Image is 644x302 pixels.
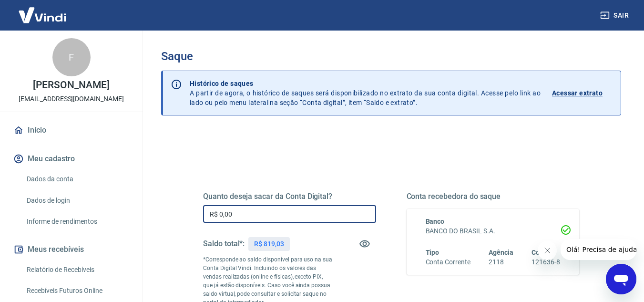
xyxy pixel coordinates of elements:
p: R$ 819,03 [254,239,284,249]
span: Conta [532,249,550,256]
iframe: Fechar mensagem [538,241,557,260]
iframe: Mensagem da empresa [561,239,636,260]
p: [PERSON_NAME] [33,80,109,90]
a: Dados de login [23,191,131,210]
iframe: Botão para abrir a janela de mensagens [606,264,636,294]
h6: BANCO DO BRASIL S.A. [426,226,561,236]
p: Histórico de saques [190,79,541,88]
span: Olá! Precisa de ajuda? [6,7,80,14]
button: Meu cadastro [11,148,131,169]
span: Tipo [426,249,440,256]
a: Dados da conta [23,169,131,189]
div: F [52,38,91,76]
p: [EMAIL_ADDRESS][DOMAIN_NAME] [19,94,124,104]
a: Informe de rendimentos [23,212,131,231]
span: Agência [489,249,513,256]
img: Vindi [11,0,73,30]
h6: 2118 [489,257,513,267]
button: Sair [598,7,633,24]
h3: Saque [161,50,621,63]
h6: Conta Corrente [426,257,470,267]
a: Relatório de Recebíveis [23,260,131,280]
a: Recebíveis Futuros Online [23,281,131,301]
h5: Conta recebedora do saque [407,192,580,201]
h5: Quanto deseja sacar da Conta Digital? [203,192,376,201]
h5: Saldo total*: [203,239,245,249]
span: Banco [426,218,445,225]
a: Acessar extrato [552,79,613,107]
p: A partir de agora, o histórico de saques será disponibilizado no extrato da sua conta digital. Ac... [190,79,541,107]
h6: 121636-8 [532,257,560,267]
button: Meus recebíveis [11,239,131,260]
a: Início [11,120,131,141]
p: Acessar extrato [552,88,603,98]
